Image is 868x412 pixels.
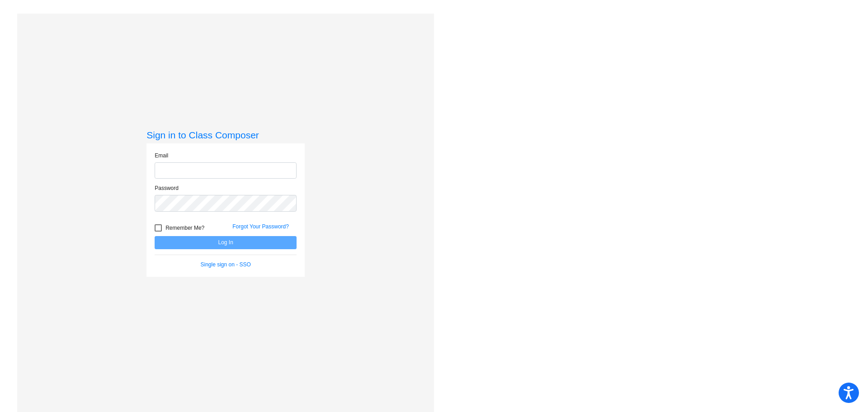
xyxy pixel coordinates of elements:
[146,129,305,141] h3: Sign in to Class Composer
[201,261,251,268] a: Single sign on - SSO
[155,184,179,192] label: Password
[232,223,289,230] a: Forgot Your Password?
[155,152,168,160] label: Email
[165,223,204,233] span: Remember Me?
[155,236,297,249] button: Log In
